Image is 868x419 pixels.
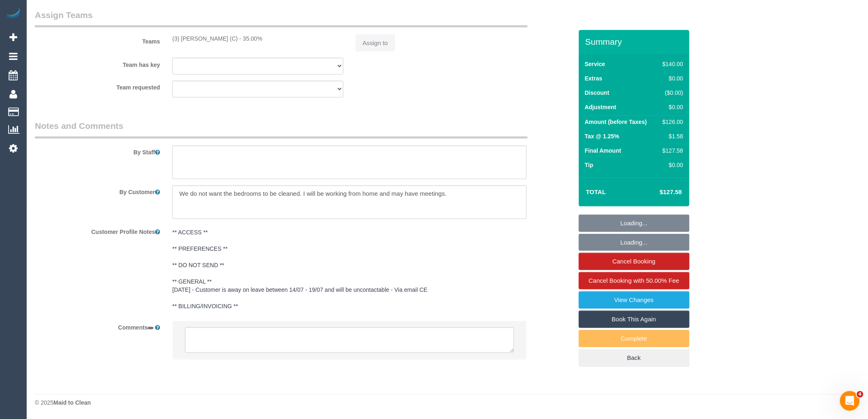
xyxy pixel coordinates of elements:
label: Customer Profile Notes [29,225,166,236]
div: $127.58 [659,147,683,155]
div: © 2025 [35,399,860,407]
label: By Customer [29,185,166,197]
a: Back [579,349,690,366]
div: $0.00 [659,103,683,111]
span: Cancel Booking with 50.00% Fee [589,277,679,284]
label: Amount (before Taxes) [585,118,647,126]
legend: Assign Teams [35,9,528,27]
div: $0.00 [659,161,683,169]
div: $1.58 [659,132,683,140]
label: Team requested [29,81,166,92]
div: (3) [PERSON_NAME] (C) - 35.00% [172,34,343,43]
a: Cancel Booking [579,253,690,270]
h3: Summary [585,37,685,46]
strong: Total [586,188,606,195]
label: Service [585,60,605,68]
div: $126.00 [659,118,683,126]
pre: ** ACCESS ** ** PREFERENCES ** ** DO NOT SEND ** ** GENERAL ** [DATE] - Customer is away on leave... [172,229,527,311]
label: Tip [585,161,594,169]
span: 4 [857,391,863,398]
a: Cancel Booking with 50.00% Fee [579,272,690,289]
label: Comments [29,321,166,332]
label: Discount [585,89,610,97]
img: Automaid Logo [5,8,21,20]
label: Tax @ 1.25% [585,132,619,140]
strong: Maid to Clean [53,400,91,406]
label: Team has key [29,58,166,69]
div: $0.00 [659,74,683,82]
label: Teams [29,34,166,46]
label: Final Amount [585,147,621,155]
div: $140.00 [659,60,683,68]
label: Adjustment [585,103,617,111]
a: View Changes [579,291,690,309]
h4: $127.58 [635,189,682,196]
a: Book This Again [579,311,690,328]
label: Extras [585,74,603,82]
iframe: Intercom live chat [840,391,860,411]
label: By Staff [29,146,166,157]
legend: Notes and Comments [35,120,528,139]
div: ($0.00) [659,89,683,97]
